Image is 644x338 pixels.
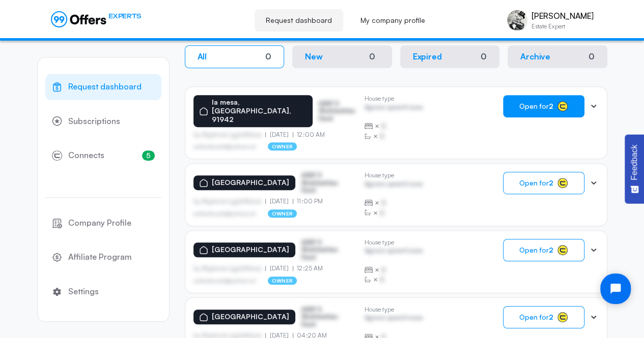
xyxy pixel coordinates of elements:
a: My company profile [349,9,436,32]
span: Company Profile [68,217,131,230]
img: Judah Michael [507,10,527,30]
button: Open for2 [503,95,584,117]
span: Request dashboard [68,80,142,94]
p: [PERSON_NAME] [531,11,593,21]
p: Agrwsv qwervf oiuns [365,314,423,324]
span: EXPERTS [108,11,141,21]
p: Agrwsv qwervf oiuns [365,104,423,113]
strong: 2 [549,245,553,254]
span: Settings [68,285,99,298]
div: × [365,265,423,275]
button: Expired0 [400,45,500,68]
div: × [365,274,423,285]
button: Feedback - Show survey [625,134,644,203]
p: [GEOGRAPHIC_DATA] [212,313,289,321]
p: asdfasdfasasfd@asdfasd.asf [193,210,256,217]
span: Connects [68,149,104,162]
p: [GEOGRAPHIC_DATA] [212,245,289,254]
span: B [380,131,384,141]
span: B [381,121,386,131]
p: Agrwsv qwervf oiuns [365,247,423,257]
p: 11:00 PM [293,198,323,205]
span: Open for [519,246,553,254]
p: [DATE] [265,131,293,138]
a: Request dashboard [255,9,343,32]
p: 12:25 AM [293,265,323,272]
p: by Afgdsrwe Ljgjkdfsbvas [193,131,266,138]
p: House type [365,306,423,313]
p: owner [268,276,297,285]
button: All0 [185,45,285,68]
span: Affiliate Program [68,251,132,264]
p: owner [268,142,297,150]
div: × [365,131,423,141]
p: ASDF S Sfasfdasfdas Dasd [301,172,352,194]
button: New0 [292,45,392,68]
p: owner [268,209,297,218]
a: Affiliate Program [45,244,161,270]
a: EXPERTS [51,11,141,27]
div: 0 [265,52,271,62]
span: B [381,198,386,208]
button: Archive0 [508,45,607,68]
a: Connects5 [45,142,161,169]
span: B [380,274,384,285]
button: Open for2 [503,306,584,328]
strong: 2 [549,102,553,110]
p: ASDF S Sfasfdasfdas Dasd [301,239,352,261]
span: 5 [142,150,155,161]
iframe: Tidio Chat [592,265,639,313]
p: ASDF S Sfasfdasfdas Dasd [319,100,356,122]
a: Subscriptions [45,108,161,135]
div: 0 [481,52,487,62]
p: asdfasdfasasfd@asdfasd.asf [193,143,256,149]
p: [GEOGRAPHIC_DATA] [212,178,289,187]
div: 0 [365,51,379,63]
p: House type [365,95,423,102]
p: la mesa, [GEOGRAPHIC_DATA], 91942 [212,98,306,124]
p: New [305,52,323,62]
span: Subscriptions [68,115,120,128]
div: × [365,121,423,131]
p: House type [365,239,423,246]
a: Company Profile [45,210,161,236]
p: by Afgdsrwe Ljgjkdfsbvas [193,198,266,205]
span: Open for [519,313,553,321]
a: Request dashboard [45,74,161,100]
p: 12:00 AM [293,131,325,138]
p: [DATE] [265,265,293,272]
p: Agrwsv qwervf oiuns [365,180,423,190]
strong: 2 [549,313,553,321]
strong: 2 [549,178,553,187]
p: asdfasdfasasfd@asdfasd.asf [193,278,256,284]
p: ASDF S Sfasfdasfdas Dasd [301,306,352,328]
div: × [365,198,423,208]
span: B [380,208,384,218]
p: Expired [413,52,442,62]
a: Settings [45,279,161,305]
span: B [381,265,386,275]
div: 0 [589,52,595,62]
p: Archive [520,52,550,62]
span: Feedback [630,144,639,180]
p: by Afgdsrwe Ljgjkdfsbvas [193,265,266,272]
button: Open for2 [503,239,584,261]
button: Open for2 [503,172,584,194]
span: Open for [519,102,553,110]
div: × [365,208,423,218]
p: All [198,52,207,62]
span: Open for [519,179,553,187]
p: Estate Expert [531,23,593,29]
p: [DATE] [265,198,293,205]
p: House type [365,172,423,179]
